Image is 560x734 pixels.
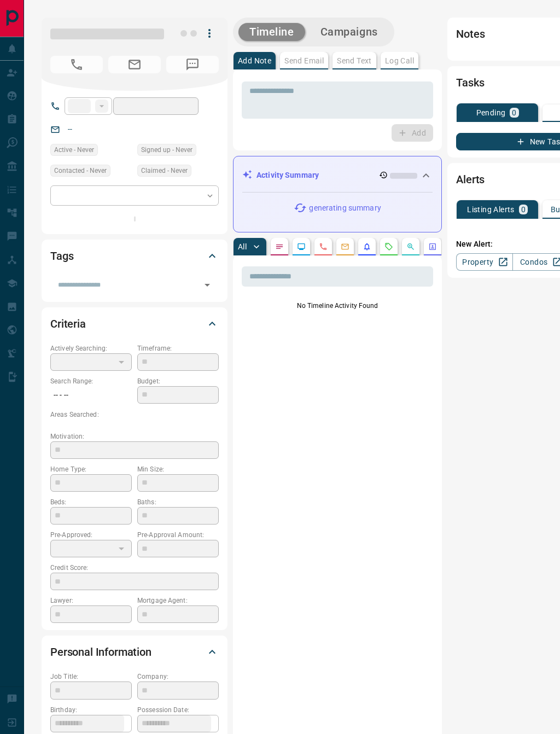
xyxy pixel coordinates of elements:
svg: Agent Actions [428,242,437,251]
input: Choose date [50,715,124,732]
p: Areas Searched: [50,410,219,420]
svg: Lead Browsing Activity [297,242,306,251]
span: No Number [166,56,219,73]
p: -- - -- [50,386,132,404]
p: Credit Score: [50,563,219,573]
p: Pending [476,109,506,116]
p: Min Size: [137,464,219,474]
svg: Calls [319,242,328,251]
span: Claimed - Never [141,165,188,176]
h2: Criteria [50,315,86,333]
h2: Notes [456,25,485,43]
p: Activity Summary [256,170,319,181]
p: Birthday: [50,705,132,715]
p: Lawyer: [50,596,132,605]
p: Budget: [137,376,219,386]
svg: Emails [341,242,349,251]
h2: Tags [50,247,73,265]
h2: Tasks [456,74,484,91]
p: Actively Searching: [50,343,132,353]
button: Open [200,277,215,293]
div: Activity Summary [242,165,433,185]
input: Choose date [137,715,211,732]
p: Home Type: [50,464,132,474]
div: Criteria [50,311,219,337]
p: Search Range: [50,376,132,386]
p: No Timeline Activity Found [242,301,433,311]
p: Pre-Approved: [50,530,132,540]
span: Active - Never [54,144,94,155]
span: No Number [50,56,103,73]
p: 0 [521,206,526,213]
a: Property [456,253,512,271]
p: Add Note [238,57,271,65]
button: Timeline [238,23,305,41]
p: Mortgage Agent: [137,596,219,605]
svg: Notes [275,242,284,251]
p: Motivation: [50,432,219,441]
div: Personal Information [50,639,219,665]
svg: Requests [384,242,393,251]
a: -- [68,125,72,133]
p: 0 [512,109,516,116]
span: No Email [108,56,161,73]
p: Possession Date: [137,705,219,715]
span: Signed up - Never [141,144,192,155]
div: Tags [50,243,219,269]
span: Contacted - Never [54,165,107,176]
p: Job Title: [50,672,132,681]
p: Baths: [137,497,219,507]
h2: Alerts [456,171,485,188]
p: Pre-Approval Amount: [137,530,219,540]
svg: Opportunities [406,242,415,251]
button: Campaigns [310,23,389,41]
h2: Personal Information [50,643,151,661]
p: Company: [137,672,219,681]
svg: Listing Alerts [363,242,371,251]
p: generating summary [309,202,381,214]
p: Timeframe: [137,343,219,353]
p: All [238,243,247,251]
p: Beds: [50,497,132,507]
p: Listing Alerts [467,206,515,213]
